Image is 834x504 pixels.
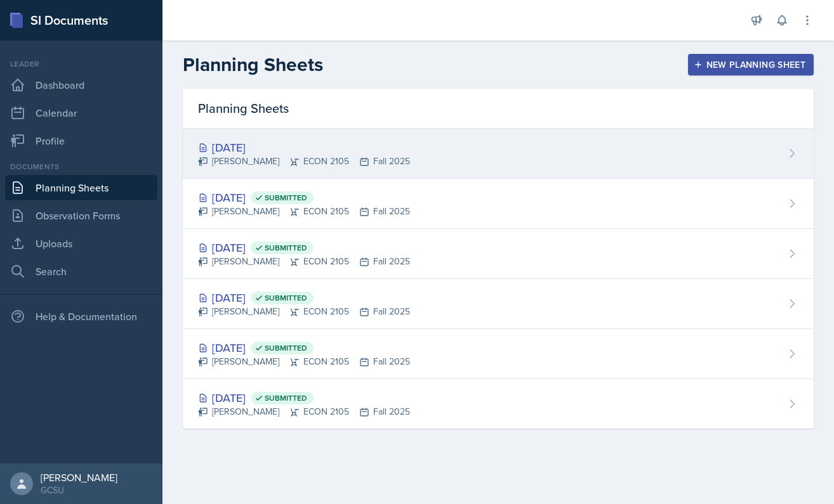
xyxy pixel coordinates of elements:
[5,259,157,284] a: Search
[198,289,410,306] div: [DATE]
[198,255,410,268] div: [PERSON_NAME] ECON 2105 Fall 2025
[198,389,410,406] div: [DATE]
[198,155,410,168] div: [PERSON_NAME] ECON 2105 Fall 2025
[5,58,157,70] div: Leader
[5,231,157,256] a: Uploads
[198,339,410,356] div: [DATE]
[183,53,323,76] h2: Planning Sheets
[5,161,157,172] div: Documents
[198,205,410,218] div: [PERSON_NAME] ECON 2105 Fall 2025
[183,379,814,429] a: [DATE] Submitted [PERSON_NAME]ECON 2105Fall 2025
[198,405,410,418] div: [PERSON_NAME] ECON 2105 Fall 2025
[183,89,814,129] div: Planning Sheets
[5,72,157,98] a: Dashboard
[41,484,117,496] div: GCSU
[5,128,157,153] a: Profile
[265,243,307,253] span: Submitted
[198,239,410,256] div: [DATE]
[265,293,307,303] span: Submitted
[5,304,157,329] div: Help & Documentation
[5,100,157,126] a: Calendar
[183,229,814,279] a: [DATE] Submitted [PERSON_NAME]ECON 2105Fall 2025
[5,175,157,200] a: Planning Sheets
[183,129,814,179] a: [DATE] [PERSON_NAME]ECON 2105Fall 2025
[183,179,814,229] a: [DATE] Submitted [PERSON_NAME]ECON 2105Fall 2025
[265,393,307,403] span: Submitted
[198,305,410,318] div: [PERSON_NAME] ECON 2105 Fall 2025
[696,60,805,70] div: New Planning Sheet
[265,193,307,203] span: Submitted
[265,343,307,353] span: Submitted
[688,54,814,75] button: New Planning Sheet
[198,355,410,368] div: [PERSON_NAME] ECON 2105 Fall 2025
[5,203,157,228] a: Observation Forms
[183,329,814,379] a: [DATE] Submitted [PERSON_NAME]ECON 2105Fall 2025
[183,279,814,329] a: [DATE] Submitted [PERSON_NAME]ECON 2105Fall 2025
[198,189,410,206] div: [DATE]
[198,139,410,156] div: [DATE]
[41,471,117,484] div: [PERSON_NAME]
